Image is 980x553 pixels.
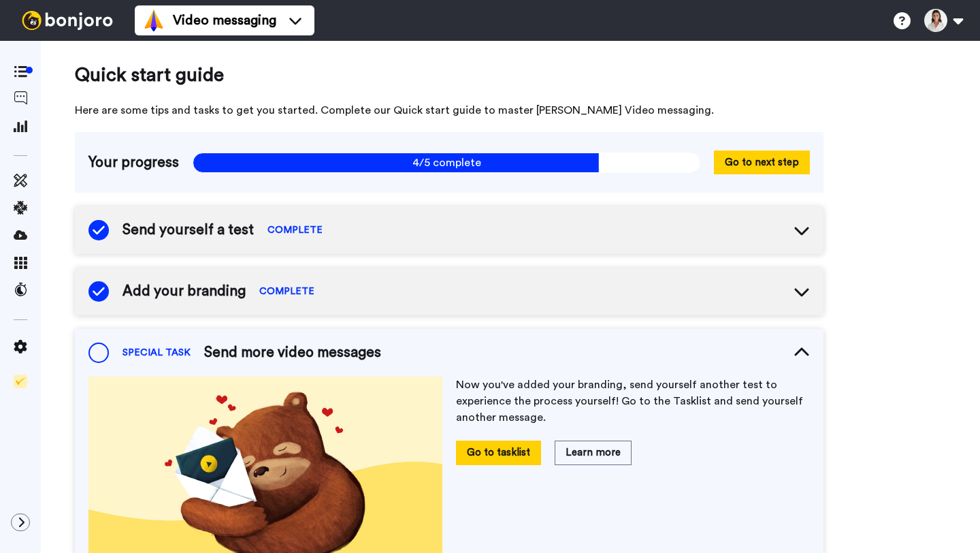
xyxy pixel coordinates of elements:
button: Go to next step [714,151,810,174]
span: Send more video messages [204,343,381,363]
p: Now you've added your branding, send yourself another test to experience the process yourself! Go... [456,377,810,426]
span: Send yourself a test [122,220,254,240]
span: COMPLETE [259,285,314,298]
span: Add your branding [122,281,246,302]
span: SPECIAL TASK [122,346,191,360]
span: Video messaging [173,11,276,30]
img: vm-color.svg [143,10,165,31]
span: Your progress [88,153,179,173]
span: 4/5 complete [193,153,700,173]
span: Quick start guide [75,61,823,89]
span: Here are some tips and tasks to get you started. Complete our Quick start guide to master [PERSON... [75,102,823,118]
span: COMPLETE [267,223,323,237]
img: Checklist.svg [14,375,27,388]
button: Go to tasklist [456,441,541,464]
button: Learn more [555,441,632,464]
img: bj-logo-header-white.svg [16,11,118,30]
